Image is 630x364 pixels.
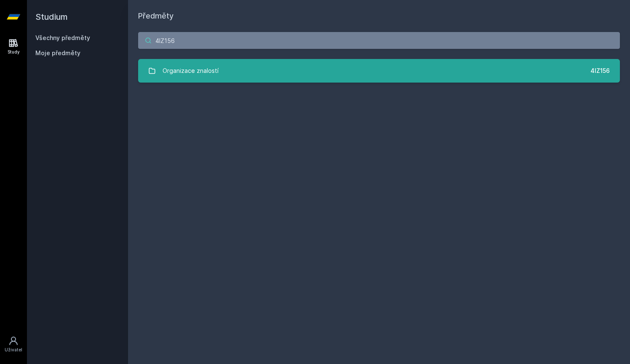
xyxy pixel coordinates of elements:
[5,347,22,353] div: Uživatel
[163,62,219,79] div: Organizace znalostí
[138,32,620,49] input: Název nebo ident předmětu…
[590,67,610,75] div: 4IZ156
[138,59,620,83] a: Organizace znalostí 4IZ156
[35,49,80,57] span: Moje předměty
[138,10,620,22] h1: Předměty
[8,49,20,55] div: Study
[35,34,90,41] a: Všechny předměty
[2,34,25,59] a: Study
[2,332,25,357] a: Uživatel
